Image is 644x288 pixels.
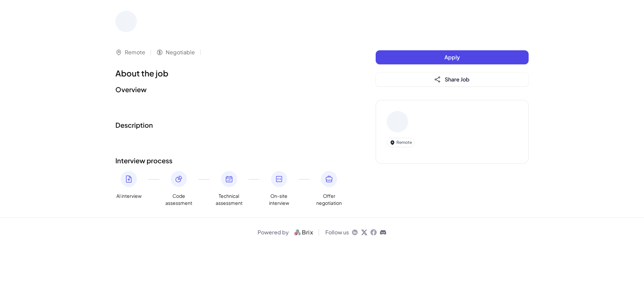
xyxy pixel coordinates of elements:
span: Remote [125,48,145,56]
span: Technical assessment [216,192,243,207]
span: Offer negotiation [316,192,342,207]
button: Apply [376,50,529,64]
img: logo [291,228,316,236]
span: AI interview [116,192,142,199]
h1: About the job [115,67,349,79]
span: On-site interview [266,192,292,207]
span: Code assessment [165,192,192,207]
button: Share Job [376,72,529,87]
span: Negotiable [166,48,195,56]
span: Share Job [445,76,470,83]
h2: Overview [115,84,349,95]
span: Apply [444,54,460,61]
h2: Interview process [115,156,349,166]
div: Remote [387,138,415,147]
h2: Description [115,120,349,130]
span: Follow us [325,228,349,236]
span: Powered by [258,228,289,236]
